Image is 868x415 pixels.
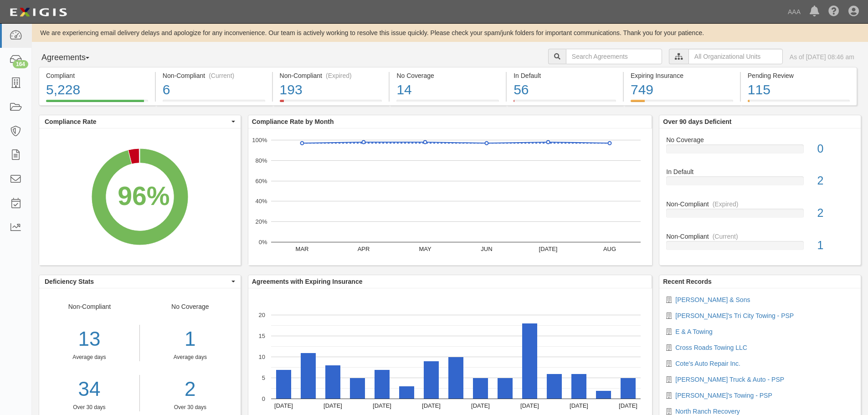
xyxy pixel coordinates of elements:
[603,246,616,252] text: AUG
[248,128,652,265] svg: A chart.
[39,325,139,354] div: 13
[13,60,28,68] div: 164
[631,71,733,80] div: Expiring Insurance
[39,375,139,404] a: 34
[811,237,861,254] div: 1
[255,198,267,205] text: 40%
[39,275,241,288] button: Deficiency Stats
[481,246,492,252] text: JUN
[471,402,490,409] text: [DATE]
[45,277,229,286] span: Deficiency Stats
[147,354,234,361] div: Average days
[659,232,861,241] div: Non-Compliant
[675,360,740,367] a: Cote's Auto Repair Inc.
[324,402,342,409] text: [DATE]
[624,100,740,107] a: Expiring Insurance749
[666,135,854,168] a: No Coverage0
[255,157,267,164] text: 80%
[666,200,854,232] a: Non-Compliant(Expired)2
[39,128,241,265] svg: A chart.
[45,117,229,126] span: Compliance Rate
[514,80,616,100] div: 56
[741,100,857,107] a: Pending Review115
[147,325,234,354] div: 1
[675,344,747,351] a: Cross Roads Towing LLC
[514,71,616,80] div: In Default
[255,218,267,225] text: 20%
[39,49,107,67] button: Agreements
[666,232,854,257] a: Non-Compliant(Current)1
[790,52,854,61] div: As of [DATE] 08:46 am
[811,205,861,221] div: 2
[539,246,557,252] text: [DATE]
[659,135,861,144] div: No Coverage
[39,404,139,411] div: Over 30 days
[46,71,148,80] div: Compliant
[118,178,169,215] div: 96%
[619,402,637,409] text: [DATE]
[255,177,267,184] text: 60%
[280,71,382,80] div: Non-Compliant (Expired)
[295,246,308,252] text: MAR
[252,137,267,143] text: 100%
[274,402,293,409] text: [DATE]
[748,80,850,100] div: 115
[422,402,441,409] text: [DATE]
[675,376,784,383] a: [PERSON_NAME] Truck & Auto - PSP
[262,374,265,381] text: 5
[39,302,140,411] div: Non-Compliant
[828,6,839,17] i: Help Center - Complianz
[209,71,234,80] div: (Current)
[663,118,731,125] b: Over 90 days Deficient
[390,100,506,107] a: No Coverage14
[570,402,588,409] text: [DATE]
[140,302,241,411] div: No Coverage
[713,200,739,209] div: (Expired)
[675,312,794,319] a: [PERSON_NAME]'s Tri City Towing - PSP
[688,49,783,64] input: All Organizational Units
[566,49,662,64] input: Search Agreements
[258,354,265,360] text: 10
[262,395,265,402] text: 0
[147,375,234,404] a: 2
[675,392,772,399] a: [PERSON_NAME]'s Towing - PSP
[811,141,861,157] div: 0
[675,328,712,335] a: E & A Towing
[252,118,334,125] b: Compliance Rate by Month
[252,278,363,285] b: Agreements with Expiring Insurance
[147,404,234,411] div: Over 30 days
[659,167,861,176] div: In Default
[675,296,750,303] a: [PERSON_NAME] & Sons
[659,200,861,209] div: Non-Compliant
[713,232,738,241] div: (Current)
[39,354,139,361] div: Average days
[258,312,265,318] text: 20
[666,167,854,200] a: In Default2
[396,80,499,100] div: 14
[258,333,265,339] text: 15
[273,100,389,107] a: Non-Compliant(Expired)193
[507,100,623,107] a: In Default56
[748,71,850,80] div: Pending Review
[156,100,272,107] a: Non-Compliant(Current)6
[326,71,352,80] div: (Expired)
[32,28,868,37] div: We are experiencing email delivery delays and apologize for any inconvenience. Our team is active...
[811,173,861,189] div: 2
[280,80,382,100] div: 193
[419,246,431,252] text: MAY
[46,80,148,100] div: 5,228
[7,4,70,20] img: logo-5460c22ac91f19d4615b14bd174203de0afe785f0fc80cf4dbbc73dc1793850b.png
[631,80,733,100] div: 749
[663,278,712,285] b: Recent Records
[520,402,539,409] text: [DATE]
[163,80,265,100] div: 6
[396,71,499,80] div: No Coverage
[163,71,265,80] div: Non-Compliant (Current)
[39,115,241,128] button: Compliance Rate
[357,246,370,252] text: APR
[675,408,740,415] a: North Ranch Recovery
